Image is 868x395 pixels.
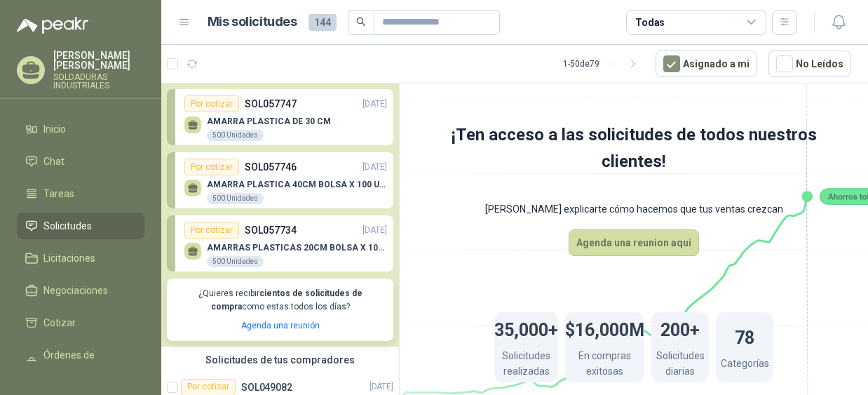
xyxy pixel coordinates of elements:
[43,121,66,137] span: Inicio
[563,53,644,75] div: 1 - 50 de 79
[53,51,144,70] p: [PERSON_NAME] [PERSON_NAME]
[569,229,699,256] button: Agenda una reunion aquí
[184,95,239,112] div: Por cotizar
[17,213,144,239] a: Solicitudes
[308,14,337,31] span: 144
[43,154,65,169] span: Chat
[161,3,399,347] div: Por cotizarSOL057751[DATE] Estantería de Almacenamiento1 UnidadesPor cotizarSOL057747[DATE] AMARR...
[207,243,387,253] p: AMARRAS PLASTICAS 20CM BOLSA X 100 UND
[17,116,144,142] a: Inicio
[356,17,366,27] span: search
[17,180,144,207] a: Tareas
[17,148,144,175] a: Chat
[53,73,144,90] p: SOLDADURAS INDUSTRIALES
[184,222,239,239] div: Por cotizar
[241,382,292,392] p: SOL049082
[211,288,362,312] b: cientos de solicitudes de compra
[494,313,558,344] h1: 35,000+
[17,342,144,384] a: Órdenes de Compra
[43,186,74,201] span: Tareas
[651,348,709,382] p: Solicitudes diarias
[17,309,144,336] a: Cotizar
[207,116,331,126] p: AMARRA PLASTICA DE 30 CM
[245,159,297,175] p: SOL057746
[494,348,558,382] p: Solicitudes realizadas
[635,15,665,30] div: Todas
[43,218,92,234] span: Solicitudes
[245,222,297,238] p: SOL057734
[184,159,239,175] div: Por cotizar
[207,130,264,141] div: 500 Unidades
[207,180,387,189] p: AMARRA PLASTICA 40CM BOLSA X 100 UND
[660,313,700,344] h1: 200+
[245,96,297,112] p: SOL057747
[43,347,131,378] span: Órdenes de Compra
[167,152,393,208] a: Por cotizarSOL057746[DATE] AMARRA PLASTICA 40CM BOLSA X 100 UND500 Unidades
[565,348,644,382] p: En compras exitosas
[167,89,393,145] a: Por cotizarSOL057747[DATE] AMARRA PLASTICA DE 30 CM500 Unidades
[362,161,387,174] p: [DATE]
[362,98,387,111] p: [DATE]
[241,321,320,330] a: Agenda una reunión
[735,321,754,352] h1: 78
[565,313,644,344] h1: $16,000M
[207,256,264,267] div: 500 Unidades
[17,277,144,304] a: Negociaciones
[768,51,851,77] button: No Leídos
[721,356,769,375] p: Categorías
[167,215,393,272] a: Por cotizarSOL057734[DATE] AMARRAS PLASTICAS 20CM BOLSA X 100 UND500 Unidades
[43,250,95,266] span: Licitaciones
[161,347,399,373] div: Solicitudes de tus compradores
[175,287,385,314] p: ¿Quieres recibir como estas todos los días?
[43,283,108,298] span: Negociaciones
[43,315,76,330] span: Cotizar
[207,193,264,204] div: 500 Unidades
[656,51,757,77] button: Asignado a mi
[17,245,144,272] a: Licitaciones
[208,12,297,32] h1: Mis solicitudes
[362,224,387,237] p: [DATE]
[17,17,88,34] img: Logo peakr
[369,380,393,394] p: [DATE]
